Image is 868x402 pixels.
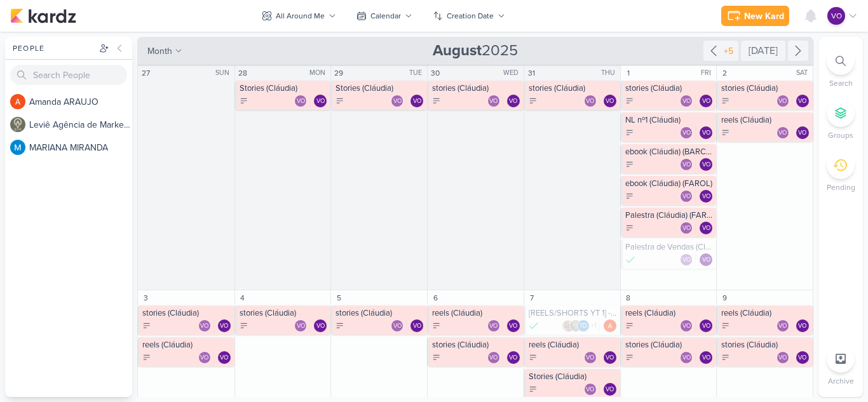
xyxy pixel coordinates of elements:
div: NL nº1 (Cláudia) [625,115,714,125]
p: VO [586,98,594,105]
p: VO [413,98,421,105]
div: reels (Cláudia) [142,340,232,350]
div: ebook (Cláudia) (FAROL) [625,178,714,189]
span: 2025 [433,41,518,61]
img: Amanda ARAUJO [604,319,616,332]
p: VO [702,257,710,264]
div: Ventori Oficial [776,126,789,139]
div: stories (Cláudia) [625,340,714,350]
div: reels (Cláudia) [721,308,810,318]
div: Ventori Oficial [584,95,597,107]
p: VO [798,130,806,137]
p: VO [778,355,787,361]
div: Assignee: Ventori Oficial [410,319,423,332]
p: VO [702,323,710,330]
p: VO [682,130,691,137]
div: Ventori Oficial [796,126,809,139]
div: Collaborators: Ventori Oficial [680,222,696,234]
div: Ventori Oficial [218,351,231,364]
div: Ventori Oficial [487,351,500,364]
div: To Do [336,321,344,330]
div: Collaborators: Ventori Oficial [776,126,792,139]
li: Ctrl + F [818,47,863,89]
div: Collaborators: Ventori Oficial [487,319,503,332]
div: Collaborators: Ventori Oficial [391,95,407,107]
div: Ventori Oficial [294,319,307,332]
p: VO [200,355,208,361]
p: Td [580,323,587,330]
div: Stories (Cláudia) [240,83,329,93]
div: To Do [529,353,538,362]
p: VO [798,98,806,105]
p: VO [682,225,691,232]
div: Ventori Oficial [827,7,845,25]
div: 29 [332,67,345,79]
div: To Do [529,97,538,105]
div: Collaborators: Ventori Oficial [198,351,214,364]
div: To Do [625,321,634,330]
p: VO [702,194,710,200]
div: To Do [721,321,730,330]
div: Assignee: Ventori Oficial [700,351,712,364]
div: To Do [625,224,634,232]
div: 8 [622,291,635,304]
div: Assignee: Ventori Oficial [796,351,809,364]
div: Ventori Oficial [700,126,712,139]
div: To Do [336,97,344,105]
div: Assignee: Ventori Oficial [314,95,327,107]
div: Collaborators: Ventori Oficial [584,383,600,396]
p: VO [682,323,691,330]
div: ebook (Cláudia) (BARCO) [625,147,714,157]
div: Ventori Oficial [700,222,712,234]
div: Ventori Oficial [796,319,809,332]
img: MARIANA MIRANDA [10,140,25,155]
div: SUN [215,68,233,78]
div: SAT [796,68,811,78]
div: 28 [236,67,249,79]
div: Assignee: Ventori Oficial [604,95,616,107]
div: Collaborators: Ventori Oficial [487,351,503,364]
div: 2 [718,67,731,79]
div: Ventori Oficial [294,95,307,107]
div: Ventori Oficial [680,190,693,203]
div: Assignee: Ventori Oficial [314,319,327,332]
div: To Do [721,353,730,362]
div: Ventori Oficial [584,351,597,364]
div: Collaborators: Ventori Oficial [680,95,696,107]
div: Ventori Oficial [700,190,712,203]
div: To Do [529,385,538,394]
div: Ventori Oficial [507,319,520,332]
p: VO [297,323,305,330]
div: Collaborators: Ventori Oficial [680,351,696,364]
div: THU [601,68,619,78]
div: Collaborators: Ventori Oficial [391,319,407,332]
div: Assignee: Ventori Oficial [700,253,712,266]
p: VO [220,355,228,361]
div: Ventori Oficial [796,95,809,107]
div: stories (Cláudia) [432,83,521,93]
div: Ventori Oficial [680,319,693,332]
div: Collaborators: Ventori Oficial [680,158,696,171]
div: To Do [625,160,634,169]
div: 27 [139,67,152,79]
img: Sarah Violante [562,319,574,332]
div: Assignee: Ventori Oficial [796,319,809,332]
div: Palestra de Vendas (Cláudia) [625,242,714,252]
div: 30 [429,67,442,79]
div: Collaborators: Ventori Oficial [776,95,792,107]
div: 1 [622,67,635,79]
div: To Do [625,192,634,201]
p: VO [778,130,787,137]
div: reels (Cláudia) [625,308,714,318]
div: Collaborators: Ventori Oficial [584,95,600,107]
div: Assignee: Ventori Oficial [507,351,520,364]
div: Assignee: Ventori Oficial [700,158,712,171]
div: stories (Cláudia) [721,83,810,93]
p: VO [413,323,421,330]
div: To Do [142,353,151,362]
div: [DATE] [741,41,785,61]
div: Collaborators: Ventori Oficial [680,253,696,266]
div: stories (Cláudia) [529,83,618,93]
div: Ventori Oficial [700,95,712,107]
div: 9 [718,291,731,304]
